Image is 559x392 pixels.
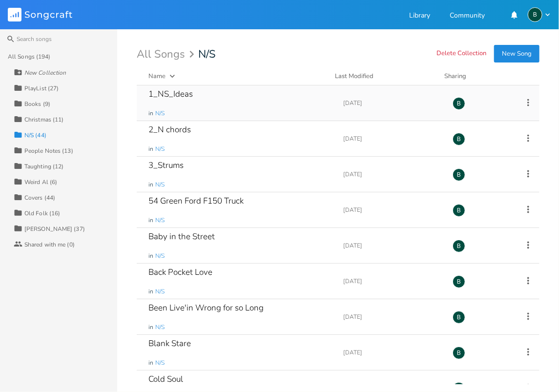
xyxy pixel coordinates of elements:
[148,288,153,296] span: in
[148,125,191,134] div: 2_N chords
[148,268,212,276] div: Back Pocket Love
[148,71,323,81] button: Name
[453,133,465,145] div: BruCe
[148,252,153,260] span: in
[155,181,165,189] span: N/S
[450,12,485,21] a: Community
[453,311,465,324] div: BruCe
[24,242,75,248] div: Shared with me (0)
[155,252,165,260] span: N/S
[148,145,153,153] span: in
[155,109,165,118] span: N/S
[409,12,430,21] a: Library
[343,171,441,177] div: [DATE]
[436,50,486,58] button: Delete Collection
[24,70,66,76] div: New Collection
[24,85,59,91] div: PlayList (27)
[343,136,441,142] div: [DATE]
[148,90,193,98] div: 1_NS_Ideas
[528,7,542,22] div: BruCe
[24,148,73,154] div: People Notes (13)
[343,207,441,213] div: [DATE]
[148,181,153,189] span: in
[198,49,216,60] span: N/S
[148,161,184,169] div: 3_Strums
[148,339,191,348] div: Blank Stare
[148,72,166,81] div: Name
[343,243,441,248] div: [DATE]
[148,304,264,312] div: Been Live'in Wrong for so Long
[148,109,153,118] span: in
[137,50,197,59] div: All Songs
[24,210,60,216] div: Old Folk (16)
[148,232,215,241] div: Baby in the Street
[148,375,183,383] div: Cold Soul
[148,323,153,331] span: in
[24,117,63,123] div: Christmas (11)
[343,314,441,320] div: [DATE]
[155,288,165,296] span: N/S
[24,132,46,138] div: N/S (44)
[343,100,441,106] div: [DATE]
[343,350,441,355] div: [DATE]
[24,195,55,201] div: Covers (44)
[453,204,465,217] div: BruCe
[24,226,85,232] div: [PERSON_NAME] (37)
[453,275,465,288] div: BruCe
[24,179,57,185] div: Weird Al (6)
[453,240,465,252] div: BruCe
[148,216,153,225] span: in
[444,71,503,81] div: Sharing
[155,216,165,225] span: N/S
[8,54,51,60] div: All Songs (194)
[335,72,373,81] div: Last Modified
[148,359,153,367] span: in
[24,164,63,169] div: Taughting (12)
[453,347,465,359] div: BruCe
[24,101,50,107] div: Books (9)
[155,145,165,153] span: N/S
[155,359,165,367] span: N/S
[453,97,465,110] div: BruCe
[155,323,165,331] span: N/S
[453,168,465,181] div: BruCe
[335,71,433,81] button: Last Modified
[343,278,441,284] div: [DATE]
[494,45,539,62] button: New Song
[148,197,244,205] div: 54 Green Ford F150 Truck
[528,7,551,22] button: B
